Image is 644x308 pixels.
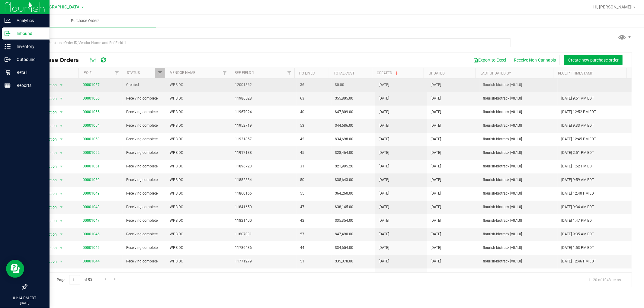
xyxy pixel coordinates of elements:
[561,109,596,115] span: [DATE] 12:52 PM EDT
[583,275,626,284] span: 1 - 20 of 1048 items
[57,217,65,225] span: select
[170,164,228,169] span: WPB DC
[379,136,389,142] span: [DATE]
[379,204,389,210] span: [DATE]
[561,218,594,224] span: [DATE] 1:47 PM EDT
[170,136,228,142] span: WPB DC
[11,82,47,89] p: Reports
[170,123,228,129] span: WPB DC
[483,82,554,88] span: flourish-biotrack [v0.1.0]
[483,204,554,210] span: flourish-biotrack [v0.1.0]
[431,164,441,169] span: [DATE]
[5,17,11,24] inline-svg: Analytics
[561,164,594,169] span: [DATE] 1:52 PM EDT
[335,218,354,224] span: $35,354.00
[235,109,293,115] span: 11967024
[83,96,100,100] a: 00001056
[561,204,594,210] span: [DATE] 9:34 AM EDT
[5,82,11,88] inline-svg: Reports
[155,68,165,78] a: Filter
[126,245,162,251] span: Receiving complete
[379,191,389,196] span: [DATE]
[483,123,554,129] span: flourish-biotrack [v0.1.0]
[593,5,633,9] span: Hi, [PERSON_NAME]!
[235,82,293,88] span: 12001862
[112,68,122,78] a: Filter
[335,150,354,156] span: $28,464.00
[335,191,354,196] span: $64,260.00
[126,231,162,237] span: Receiving complete
[431,218,441,224] span: [DATE]
[170,82,228,88] span: WPB DC
[40,5,81,10] span: [GEOGRAPHIC_DATA]
[483,218,554,224] span: flourish-biotrack [v0.1.0]
[300,150,328,156] span: 45
[5,43,11,49] inline-svg: Inventory
[52,275,97,284] span: Page of 53
[63,18,108,24] span: Purchase Orders
[6,260,24,278] iframe: Resource center
[300,191,328,196] span: 55
[170,150,228,156] span: WPB DC
[235,96,293,101] span: 11986528
[483,109,554,115] span: flourish-biotrack [v0.1.0]
[335,109,354,115] span: $47,809.00
[379,96,389,101] span: [DATE]
[431,177,441,183] span: [DATE]
[170,218,228,224] span: WPB DC
[57,271,65,279] span: select
[300,177,328,183] span: 50
[300,123,328,129] span: 53
[335,123,354,129] span: $44,686.00
[57,189,65,198] span: select
[11,43,47,50] p: Inventory
[335,245,354,251] span: $34,654.00
[235,123,293,129] span: 11952719
[83,178,100,182] a: 00001050
[300,164,328,169] span: 31
[69,275,80,284] input: 1
[27,38,511,47] input: Search Purchase Order ID, Vendor Name and Ref Field 1
[5,56,11,62] inline-svg: Outbound
[126,259,162,264] span: Receiving complete
[57,81,65,89] span: select
[11,56,47,63] p: Outbound
[480,71,511,75] a: Last Updated By
[431,231,441,237] span: [DATE]
[335,136,354,142] span: $34,698.00
[126,218,162,224] span: Receiving complete
[57,135,65,144] span: select
[219,68,229,78] a: Filter
[564,55,623,65] button: Create new purchase order
[300,136,328,142] span: 42
[300,259,328,264] span: 51
[235,231,293,237] span: 11807031
[379,150,389,156] span: [DATE]
[235,136,293,142] span: 11931857
[83,218,100,223] a: 00001047
[235,164,293,169] span: 11896723
[126,204,162,210] span: Receiving complete
[429,71,445,75] a: Updated
[235,245,293,251] span: 11786436
[377,71,399,75] a: Created
[335,82,344,88] span: $0.00
[170,177,228,183] span: WPB DC
[83,151,100,155] a: 00001052
[300,82,328,88] span: 36
[126,191,162,196] span: Receiving complete
[335,177,354,183] span: $35,643.00
[561,136,596,142] span: [DATE] 12:45 PM EDT
[483,191,554,196] span: flourish-biotrack [v0.1.0]
[469,55,510,65] button: Export to Excel
[483,136,554,142] span: flourish-biotrack [v0.1.0]
[483,177,554,183] span: flourish-biotrack [v0.1.0]
[170,191,228,196] span: WPB DC
[335,231,354,237] span: $47,490.00
[431,204,441,210] span: [DATE]
[57,176,65,184] span: select
[235,259,293,264] span: 11771279
[431,96,441,101] span: [DATE]
[57,257,65,266] span: select
[561,150,594,156] span: [DATE] 2:51 PM EDT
